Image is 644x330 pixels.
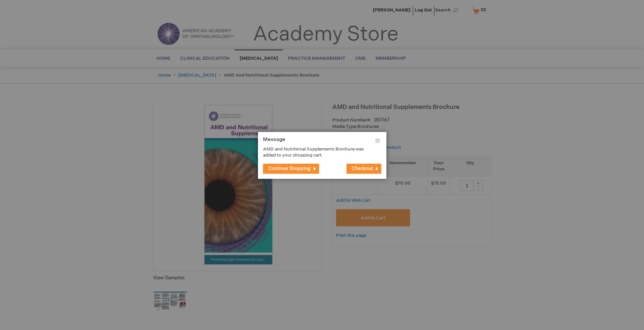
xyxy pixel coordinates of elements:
[268,166,311,171] span: Continue Shopping
[347,164,381,174] button: Checkout
[263,137,381,146] h1: Message
[263,164,319,174] button: Continue Shopping
[352,166,373,171] span: Checkout
[263,146,371,159] p: AMD and Nutritional Supplements Brochure was added to your shopping cart.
